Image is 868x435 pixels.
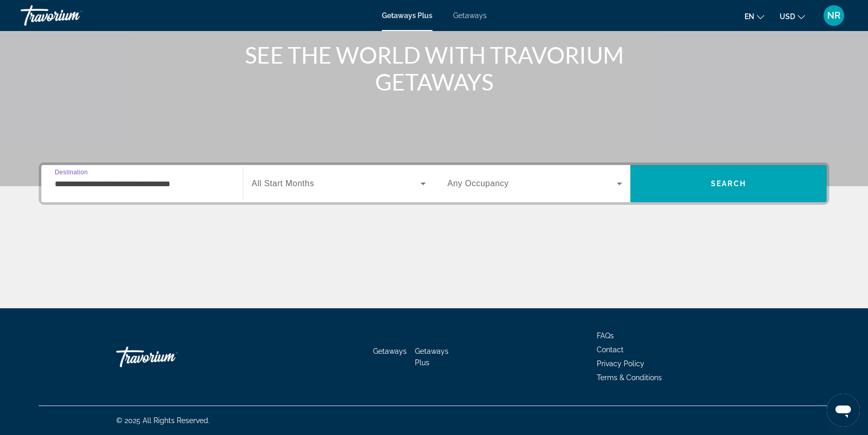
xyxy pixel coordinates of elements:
[745,12,754,21] span: en
[820,5,847,26] button: User Menu
[597,332,614,340] a: FAQs
[373,347,407,355] a: Getaways
[447,179,509,188] span: Any Occupancy
[252,179,314,188] span: All Start Months
[415,347,448,367] a: Getaways Plus
[827,394,860,427] iframe: Button to launch messaging window
[630,165,827,202] button: Search
[41,165,827,202] div: Search widget
[55,169,88,175] span: Destination
[21,2,124,29] a: Travorium
[745,9,764,24] button: Change language
[453,11,487,20] a: Getaways
[780,12,795,21] span: USD
[116,416,210,425] span: © 2025 All Rights Reserved.
[55,178,229,190] input: Select destination
[240,41,628,95] h1: SEE THE WORLD WITH TRAVORIUM GETAWAYS
[597,359,644,368] a: Privacy Policy
[780,9,805,24] button: Change currency
[597,373,662,382] a: Terms & Conditions
[382,11,432,20] a: Getaways Plus
[597,346,624,354] a: Contact
[827,10,841,21] span: NR
[116,341,220,372] a: Go Home
[711,179,746,188] span: Search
